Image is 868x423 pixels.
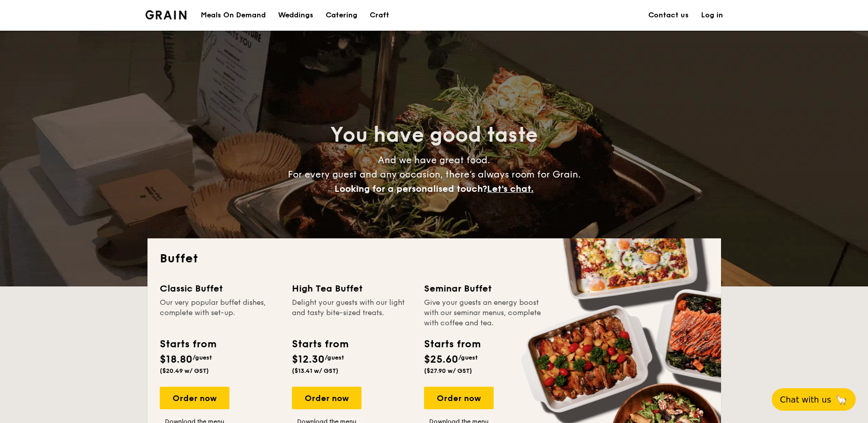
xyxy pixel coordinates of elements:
[292,298,412,328] div: Delight your guests with our light and tasty bite-sized treats.
[160,353,193,366] span: $18.80
[145,10,187,19] img: Grain
[835,394,848,406] span: 🦙
[193,354,212,361] span: /guest
[424,337,480,352] div: Starts from
[292,387,362,409] div: Order now
[292,281,412,296] div: High Tea Buffet
[160,298,280,328] div: Our very popular buffet dishes, complete with set-up.
[424,367,472,374] span: ($27.90 w/ GST)
[292,367,338,374] span: ($13.41 w/ GST)
[458,354,478,361] span: /guest
[160,387,229,409] div: Order now
[487,183,534,194] span: Let's chat.
[292,353,325,366] span: $12.30
[424,281,544,296] div: Seminar Buffet
[145,10,187,19] a: Logotype
[160,367,209,374] span: ($20.49 w/ GST)
[292,337,348,352] div: Starts from
[160,251,709,267] h2: Buffet
[325,354,344,361] span: /guest
[424,387,494,409] div: Order now
[288,154,581,194] span: And we have great food. For every guest and any occasion, there’s always room for Grain.
[334,183,487,194] span: Looking for a personalised touch?
[772,388,856,411] button: Chat with us🦙
[424,353,458,366] span: $25.60
[330,123,538,147] span: You have good taste
[780,395,831,405] span: Chat with us
[160,281,280,296] div: Classic Buffet
[424,298,544,328] div: Give your guests an energy boost with our seminar menus, complete with coffee and tea.
[160,337,216,352] div: Starts from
